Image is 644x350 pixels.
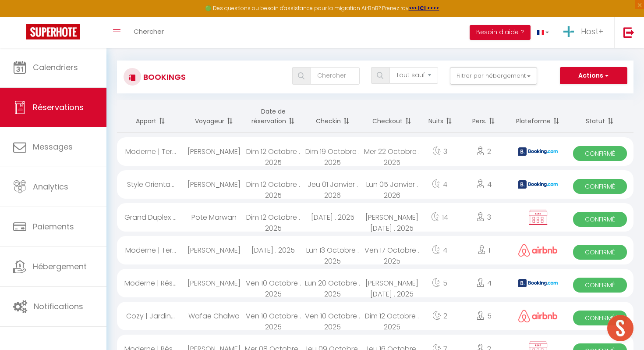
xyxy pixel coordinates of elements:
[33,261,87,272] span: Hébergement
[26,24,80,39] img: Super Booking
[311,67,359,85] input: Chercher
[184,100,244,133] th: Sort by guest
[117,100,184,133] th: Sort by rentals
[560,67,627,85] button: Actions
[450,67,538,85] button: Filtrer par hébergement
[33,102,84,113] span: Réservations
[33,221,74,232] span: Paiements
[607,315,633,341] div: Ouvrir le chat
[362,100,422,133] th: Sort by checkout
[33,181,68,192] span: Analytics
[458,100,510,133] th: Sort by people
[470,25,531,40] button: Besoin d'aide ?
[141,67,186,87] h3: Bookings
[409,4,439,12] a: >>> ICI <<<<
[581,26,603,37] span: Host+
[303,100,362,133] th: Sort by checkin
[510,100,566,133] th: Sort by channel
[562,25,575,38] img: ...
[556,17,614,48] a: ... Host+
[134,27,164,36] span: Chercher
[127,17,170,48] a: Chercher
[33,62,78,73] span: Calendriers
[244,100,303,133] th: Sort by booking date
[422,100,458,133] th: Sort by nights
[33,141,73,152] span: Messages
[623,27,634,38] img: logout
[34,301,83,312] span: Notifications
[566,100,633,133] th: Sort by status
